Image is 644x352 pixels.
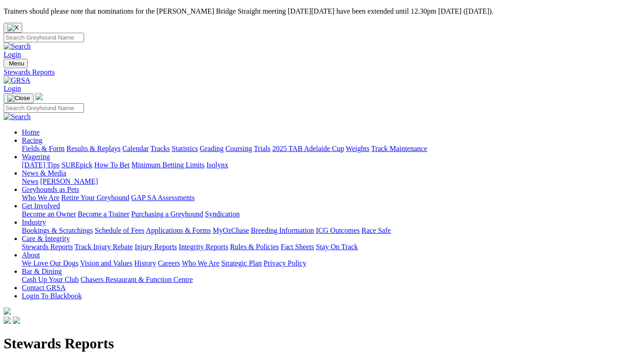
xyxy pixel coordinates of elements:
a: Trials [254,145,270,152]
img: logo-grsa-white.png [35,93,43,100]
a: Cash Up Your Club [22,276,79,283]
button: Toggle navigation [4,59,28,68]
a: Integrity Reports [179,243,228,251]
a: Minimum Betting Limits [131,161,205,169]
a: ICG Outcomes [316,226,359,234]
div: News & Media [22,177,640,186]
input: Search [4,33,84,42]
a: Purchasing a Greyhound [131,210,203,218]
a: Stay On Track [316,243,358,251]
a: Become a Trainer [78,210,130,218]
a: How To Bet [95,161,130,169]
a: Who We Are [22,194,60,201]
a: Contact GRSA [22,284,65,292]
a: Industry [22,218,46,226]
a: Race Safe [361,226,390,234]
img: facebook.svg [4,317,11,324]
a: History [134,259,156,267]
div: Racing [22,145,640,153]
a: Fields & Form [22,145,65,152]
a: Bar & Dining [22,267,62,275]
a: Isolynx [206,161,228,169]
a: Care & Integrity [22,235,70,242]
img: twitter.svg [13,317,20,324]
a: Weights [346,145,369,152]
a: Stewards Reports [22,243,73,251]
a: We Love Our Dogs [22,259,78,267]
img: logo-grsa-white.png [4,307,11,315]
a: Login [4,85,21,92]
img: X [7,24,19,31]
div: Industry [22,226,640,235]
a: Statistics [172,145,198,152]
a: SUREpick [61,161,92,169]
a: Get Involved [22,202,60,210]
a: Retire Your Greyhound [61,194,130,201]
a: Results & Replays [66,145,120,152]
a: Grading [200,145,224,152]
a: GAP SA Assessments [131,194,195,201]
a: Wagering [22,153,50,161]
img: Search [4,42,31,50]
a: [PERSON_NAME] [40,177,98,185]
a: Calendar [122,145,149,152]
a: Syndication [205,210,240,218]
div: Wagering [22,161,640,169]
a: Login [4,50,21,58]
button: Close [4,23,22,33]
a: Strategic Plan [221,259,262,267]
a: News & Media [22,169,66,177]
a: Vision and Values [80,259,132,267]
a: Schedule of Fees [95,226,144,234]
a: Tracks [150,145,170,152]
a: Stewards Reports [4,68,640,76]
a: Track Maintenance [371,145,427,152]
h1: Stewards Reports [4,335,640,352]
a: Rules & Policies [230,243,279,251]
a: 2025 TAB Adelaide Cup [272,145,344,152]
a: Chasers Restaurant & Function Centre [80,276,193,283]
div: Get Involved [22,210,640,218]
a: News [22,177,38,185]
a: Privacy Policy [264,259,306,267]
div: Care & Integrity [22,243,640,251]
a: Track Injury Rebate [75,243,133,251]
a: Applications & Forms [146,226,211,234]
input: Search [4,103,84,113]
img: Search [4,113,31,121]
a: Racing [22,136,42,144]
a: Breeding Information [251,226,314,234]
a: Become an Owner [22,210,76,218]
p: Trainers should please note that nominations for the [PERSON_NAME] Bridge Straight meeting [DATE]... [4,7,640,15]
div: Greyhounds as Pets [22,194,640,202]
a: Who We Are [182,259,220,267]
div: Bar & Dining [22,276,640,284]
a: [DATE] Tips [22,161,60,169]
a: Login To Blackbook [22,292,82,300]
button: Toggle navigation [4,93,34,103]
a: Injury Reports [135,243,177,251]
a: Greyhounds as Pets [22,186,79,193]
a: Careers [158,259,180,267]
span: Menu [9,60,24,67]
a: MyOzChase [213,226,249,234]
a: Fact Sheets [281,243,314,251]
div: About [22,259,640,267]
a: About [22,251,40,259]
a: Home [22,128,40,136]
a: Bookings & Scratchings [22,226,93,234]
img: GRSA [4,76,30,85]
a: Coursing [225,145,252,152]
img: Close [7,95,30,102]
